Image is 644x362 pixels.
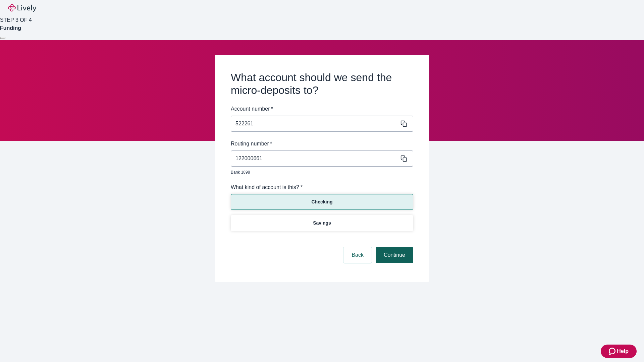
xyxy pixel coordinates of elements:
button: Savings [231,215,413,231]
button: Copy message content to clipboard [399,154,409,163]
p: Bank 1898 [231,169,409,175]
button: Checking [231,194,413,210]
p: Checking [311,198,332,205]
svg: Zendesk support icon [609,347,617,355]
button: Back [343,247,372,263]
button: Continue [376,247,413,263]
label: Account number [231,105,273,113]
button: Zendesk support iconHelp [601,345,637,358]
svg: Copy to clipboard [400,120,407,127]
button: Copy message content to clipboard [399,119,409,128]
img: Lively [8,4,36,12]
span: Help [617,347,629,355]
svg: Copy to clipboard [400,155,407,162]
p: Savings [313,220,331,227]
h2: What account should we send the micro-deposits to? [231,71,413,97]
label: What kind of account is this? * [231,183,303,191]
label: Routing number [231,140,272,148]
